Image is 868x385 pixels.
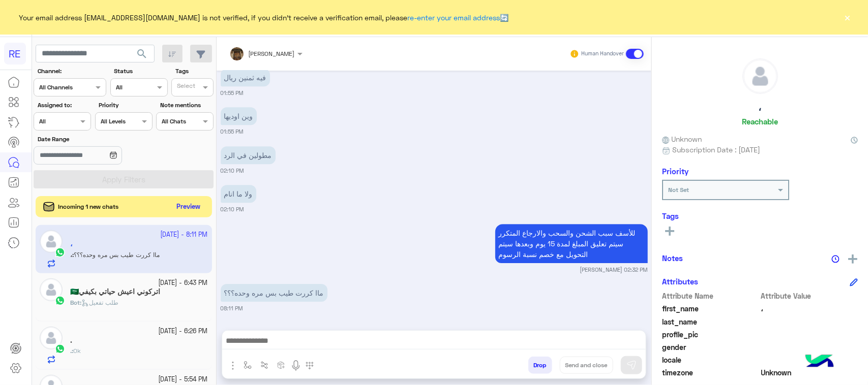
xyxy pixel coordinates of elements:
[662,303,759,314] span: first_name
[743,59,777,93] img: defaultAdmin.png
[626,360,637,370] img: send message
[221,69,270,86] p: 13/10/2025, 1:55 PM
[662,367,759,378] span: timezone
[160,101,213,110] label: Note mentions
[73,347,81,355] span: Ok
[38,67,105,76] label: Channel:
[581,50,624,58] small: Human Handover
[4,43,26,65] div: RE
[70,287,160,296] h5: اتركوني اعيش حياتي بكيفي🇸🇦
[668,186,689,194] b: Not Set
[662,277,698,286] h6: Attributes
[130,45,155,67] button: search
[114,67,166,76] label: Status
[99,101,151,110] label: Priority
[221,89,244,97] small: 01:55 PM
[244,361,252,369] img: select flow
[221,304,243,312] small: 08:11 PM
[761,355,858,365] span: null
[70,347,73,355] b: :
[221,107,257,125] p: 13/10/2025, 1:55 PM
[221,284,327,302] p: 13/10/2025, 8:11 PM
[221,127,244,136] small: 01:55 PM
[408,13,500,22] a: re-enter your email address
[38,101,90,110] label: Assigned to:
[40,327,63,349] img: defaultAdmin.png
[173,200,204,214] button: Preview
[831,255,840,263] img: notes
[848,254,857,264] img: add
[273,357,290,373] button: create order
[662,355,759,365] span: locale
[662,342,759,352] span: gender
[227,360,239,372] img: send attachment
[136,48,148,60] span: search
[761,291,858,301] span: Attribute Value
[580,266,648,274] small: [PERSON_NAME] 02:32 PM
[159,327,208,336] small: [DATE] - 6:26 PM
[306,362,314,370] img: make a call
[55,344,65,354] img: WhatsApp
[662,167,689,176] h6: Priority
[662,211,858,220] h6: Tags
[277,361,285,369] img: create order
[759,102,762,113] h5: ،
[70,299,81,306] b: :
[221,205,244,213] small: 02:10 PM
[662,134,702,144] span: Unknown
[672,144,760,155] span: Subscription Date : [DATE]
[175,67,213,76] label: Tags
[55,296,65,306] img: WhatsApp
[240,357,256,373] button: select flow
[70,347,72,355] span: .
[662,253,683,263] h6: Notes
[662,329,759,340] span: profile_pic
[38,135,152,144] label: Date Range
[221,185,256,203] p: 13/10/2025, 2:10 PM
[159,375,208,384] small: [DATE] - 5:54 PM
[40,278,63,301] img: defaultAdmin.png
[802,344,837,380] img: hulul-logo.png
[290,360,302,372] img: send voice note
[662,291,759,301] span: Attribute Name
[70,299,80,306] span: Bot
[221,167,244,175] small: 02:10 PM
[34,170,214,188] button: Apply Filters
[761,367,858,378] span: Unknown
[560,357,613,374] button: Send and close
[159,278,208,288] small: [DATE] - 6:43 PM
[260,361,268,369] img: Trigger scenario
[742,117,778,126] h6: Reachable
[70,336,72,345] h5: .
[843,12,853,22] button: ×
[221,146,276,164] p: 13/10/2025, 2:10 PM
[495,224,648,263] p: 13/10/2025, 2:32 PM
[256,357,273,373] button: Trigger scenario
[249,50,295,57] span: [PERSON_NAME]
[58,202,119,211] span: Incoming 1 new chats
[662,316,759,327] span: last_name
[528,357,552,374] button: Drop
[19,12,509,23] span: Your email address [EMAIL_ADDRESS][DOMAIN_NAME] is not verified, if you didn't receive a verifica...
[81,299,118,306] span: طلب تفعيل
[761,303,858,314] span: ،
[175,81,195,93] div: Select
[761,342,858,352] span: null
